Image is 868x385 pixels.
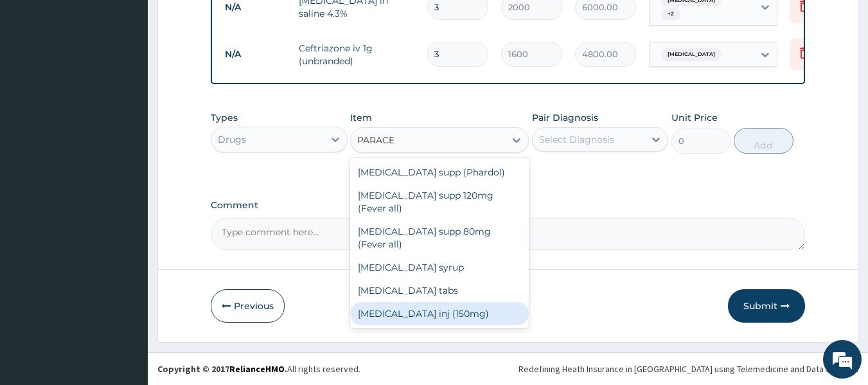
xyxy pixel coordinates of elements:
[671,111,718,124] label: Unit Price
[350,256,529,279] div: [MEDICAL_DATA] syrup
[148,352,868,385] footer: All rights reserved.
[350,302,529,325] div: [MEDICAL_DATA] inj (150mg)
[350,184,529,220] div: [MEDICAL_DATA] supp 120mg (Fever all)
[661,8,680,21] span: + 2
[157,363,287,375] strong: Copyright © 2017 .
[211,112,238,123] label: Types
[292,35,421,74] td: Ceftriazone iv 1g (unbranded)
[218,133,246,146] div: Drugs
[734,128,793,154] button: Add
[350,111,372,124] label: Item
[350,161,529,184] div: [MEDICAL_DATA] supp (Phardol)
[661,48,722,61] span: [MEDICAL_DATA]
[75,112,177,242] span: We're online!
[229,363,285,375] a: RelianceHMO
[728,289,805,323] button: Submit
[6,252,245,297] textarea: Type your message and hit 'Enter'
[218,42,292,66] td: N/A
[532,111,598,124] label: Pair Diagnosis
[350,220,529,256] div: [MEDICAL_DATA] supp 80mg (Fever all)
[211,289,285,323] button: Previous
[518,363,858,375] div: Redefining Heath Insurance in [GEOGRAPHIC_DATA] using Telemedicine and Data Science!
[539,133,614,146] div: Select Diagnosis
[24,64,52,96] img: d_794563401_company_1708531726252_794563401
[211,200,806,211] label: Comment
[211,6,242,37] div: Minimize live chat window
[67,72,216,89] div: Chat with us now
[350,279,529,302] div: [MEDICAL_DATA] tabs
